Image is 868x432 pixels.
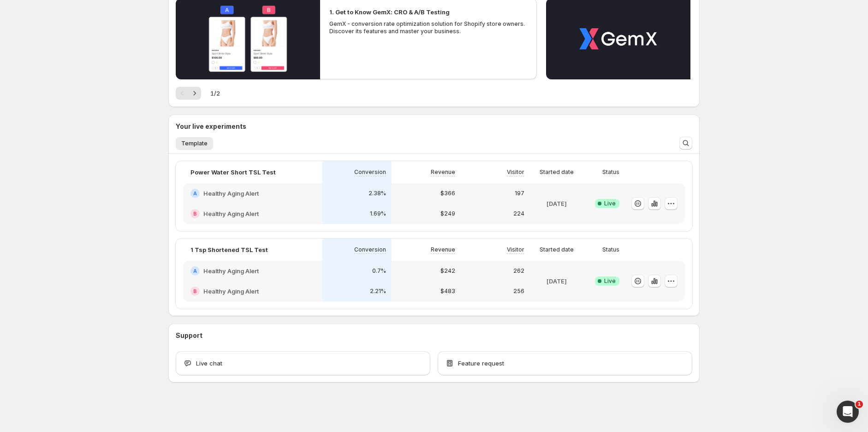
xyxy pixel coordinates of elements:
[547,199,567,208] p: [DATE]
[837,401,859,423] iframe: Intercom live chat
[515,190,524,197] p: 197
[196,359,222,368] span: Live chat
[604,200,616,207] span: Live
[193,268,197,274] h2: A
[547,276,567,286] p: [DATE]
[188,87,201,100] button: Next
[372,267,386,275] p: 0.7%
[540,246,574,253] p: Started date
[679,137,692,150] button: Search and filter results
[440,210,455,217] p: $249
[203,209,259,218] h2: Healthy Aging Alert
[440,267,455,275] p: $242
[507,168,524,176] p: Visitor
[203,287,259,296] h2: Healthy Aging Alert
[193,191,197,196] h2: A
[354,168,386,176] p: Conversion
[513,267,524,275] p: 262
[369,190,386,197] p: 2.38%
[190,245,268,254] p: 1 Tsp Shortened TSL Test
[513,288,524,295] p: 256
[507,246,524,253] p: Visitor
[176,331,202,340] h3: Support
[458,359,504,368] span: Feature request
[203,189,259,198] h2: Healthy Aging Alert
[190,168,276,177] p: Power Water Short TSL Test
[193,288,197,294] h2: B
[176,122,246,131] h3: Your live experiments
[210,89,220,98] span: 1 / 2
[602,168,619,176] p: Status
[329,20,528,35] p: GemX - conversion rate optimization solution for Shopify store owners. Discover its features and ...
[370,288,386,295] p: 2.21%
[431,246,455,253] p: Revenue
[440,190,455,197] p: $366
[176,87,201,100] nav: Pagination
[193,211,197,216] h2: B
[540,168,574,176] p: Started date
[604,277,616,285] span: Live
[513,210,524,217] p: 224
[856,401,863,408] span: 1
[329,7,450,17] h2: 1. Get to Know GemX: CRO & A/B Testing
[181,140,208,147] span: Template
[203,266,259,276] h2: Healthy Aging Alert
[602,246,619,253] p: Status
[431,168,455,176] p: Revenue
[354,246,386,253] p: Conversion
[370,210,386,217] p: 1.69%
[440,288,455,295] p: $483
